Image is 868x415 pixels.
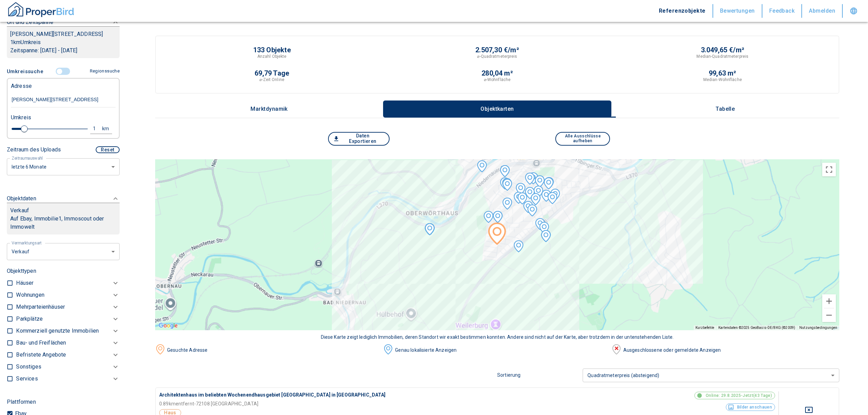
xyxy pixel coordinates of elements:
span: Kartendaten ©2025 GeoBasis-DE/BKG (©2009) [718,326,795,330]
button: Umkreissuche [7,65,46,78]
div: Diese Karte zeigt lediglich Immobilien, deren Standort wir exakt bestimmen konnten. Andere sind n... [155,334,839,341]
p: 280,04 m² [482,70,513,77]
button: Bilder anschauen [726,403,775,411]
div: ObjektdatenVerkaufAuf Ebay, Immobilie1, Immoscout oder Immowelt [7,188,120,241]
button: Abmelden [802,4,843,18]
p: Objekttypen [7,267,120,275]
button: Kurzbefehle [695,325,714,330]
p: ⌀-Zeit Online [259,77,284,83]
p: 2.507,30 €/m² [475,46,519,53]
p: Objektkarten [480,106,514,112]
div: Mehrparteienhäuser [16,301,120,313]
button: Alle Ausschlüsse aufheben [555,132,610,146]
p: Marktdynamik [250,106,288,112]
div: Bau- und Freiflächen [16,337,120,349]
div: Ort und Zeitspanne[PERSON_NAME][STREET_ADDRESS]1kmUmkreisZeitspanne: [DATE] - [DATE] [7,11,120,65]
p: 69,79 Tage [255,70,289,77]
img: ProperBird Logo and Home Button [7,1,75,18]
div: Häuser [16,277,120,289]
button: Reset [96,146,120,153]
p: [PERSON_NAME][STREET_ADDRESS] [10,30,116,38]
p: Adresse [11,82,32,90]
p: Sortierung [497,372,583,379]
p: Median-Quadratmeterpreis [696,53,748,59]
div: Sonstiges [16,361,120,373]
p: Umkreis [11,113,31,122]
a: Dieses Gebiet in Google Maps öffnen (in neuem Fenster) [157,321,179,330]
p: Befristete Angebote [16,351,66,359]
p: Verkauf [10,206,29,215]
img: image [611,344,622,354]
button: 1km [90,124,112,134]
a: Nutzungsbedingungen (wird in neuem Tab geöffnet) [799,326,837,330]
p: Wohnungen [16,291,44,299]
p: Häuser [16,279,33,287]
button: Deselect for this search [782,406,835,414]
p: Services [16,375,38,383]
div: Quadratmeterpreis (absteigend) [583,366,839,384]
p: Mehrparteienhäuser [16,303,65,311]
img: image [155,344,165,354]
p: 1 km Umkreis [10,38,116,46]
div: km [104,124,110,133]
p: Median-Wohnfläche [703,77,742,83]
div: Services [16,373,120,385]
button: Verkleinern [822,308,836,322]
p: Zeitraum des Uploads [7,146,61,154]
p: ⌀-Quadratmeterpreis [477,53,517,59]
div: Kommerziell genutzte Immobilien [16,325,120,337]
img: Google [157,321,179,330]
p: Bau- und Freiflächen [16,339,66,347]
button: Vollbildansicht ein/aus [822,163,836,176]
p: Tabelle [708,106,742,112]
p: 72108 [GEOGRAPHIC_DATA] [196,400,258,407]
p: 133 Objekte [253,46,291,53]
div: Parkplätze [16,313,120,325]
p: Architektenhaus im beliebten Wochenendhausgebiet [GEOGRAPHIC_DATA] in [GEOGRAPHIC_DATA] [159,391,518,399]
div: Gesuchte Adresse [165,347,383,354]
p: 99,63 m² [709,70,736,77]
p: Auf Ebay, Immobilie1, Immoscout oder Immowelt [10,215,116,231]
div: letzte 6 Monate [7,242,120,260]
div: 1 [92,124,104,133]
button: Vergrößern [822,294,836,308]
button: Bewertungen [713,4,762,18]
div: Wohnungen [16,289,120,301]
input: Adresse ändern [11,92,116,108]
button: ProperBird Logo and Home Button [7,1,75,21]
button: Feedback [762,4,802,18]
p: 3.049,65 €/m² [701,46,744,53]
p: Ort und Zeitspanne [7,18,53,26]
img: image [383,344,393,354]
div: Genau lokalisierte Anzeigen [393,347,611,354]
p: 0.89 km entfernt - [159,400,196,407]
p: ⌀-Wohnfläche [484,77,511,83]
p: Parkplätze [16,315,43,323]
p: Anzahl Objekte [257,53,287,59]
p: Plattformen [7,398,36,406]
div: Ausgeschlossene oder gemeldete Anzeigen [622,347,839,354]
div: letzte 6 Monate [7,158,120,176]
div: wrapped label tabs example [155,101,839,118]
p: Zeitspanne: [DATE] - [DATE] [10,46,116,55]
button: Referenzobjekte [652,4,713,18]
p: Objektdaten [7,195,36,203]
button: Daten Exportieren [328,132,390,146]
button: Regionssuche [87,65,120,77]
div: Befristete Angebote [16,349,120,361]
p: Kommerziell genutzte Immobilien [16,327,99,335]
p: Sonstiges [16,363,41,371]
